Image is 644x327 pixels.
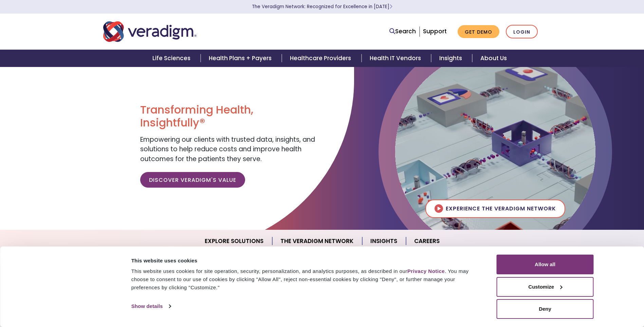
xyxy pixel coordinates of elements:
[144,50,201,67] a: Life Sciences
[423,27,447,35] a: Support
[282,50,361,67] a: Healthcare Providers
[458,25,499,38] a: Get Demo
[389,27,416,36] a: Search
[140,103,317,130] h1: Transforming Health, Insightfully®
[140,172,245,188] a: Discover Veradigm's Value
[506,25,538,39] a: Login
[197,233,272,250] a: Explore Solutions
[131,257,481,265] div: This website uses cookies
[497,277,594,297] button: Customize
[407,268,445,274] a: Privacy Notice
[497,255,594,274] button: Allow all
[362,50,431,67] a: Health IT Vendors
[103,20,197,43] img: Veradigm logo
[431,50,472,67] a: Insights
[201,50,282,67] a: Health Plans + Payers
[362,233,406,250] a: Insights
[472,50,515,67] a: About Us
[389,3,392,10] span: Learn More
[272,233,362,250] a: The Veradigm Network
[252,3,392,10] a: The Veradigm Network: Recognized for Excellence in [DATE]Learn More
[497,299,594,319] button: Deny
[140,135,315,163] span: Empowering our clients with trusted data, insights, and solutions to help reduce costs and improv...
[131,267,481,292] div: This website uses cookies for site operation, security, personalization, and analytics purposes, ...
[131,301,171,311] a: Show details
[406,233,448,250] a: Careers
